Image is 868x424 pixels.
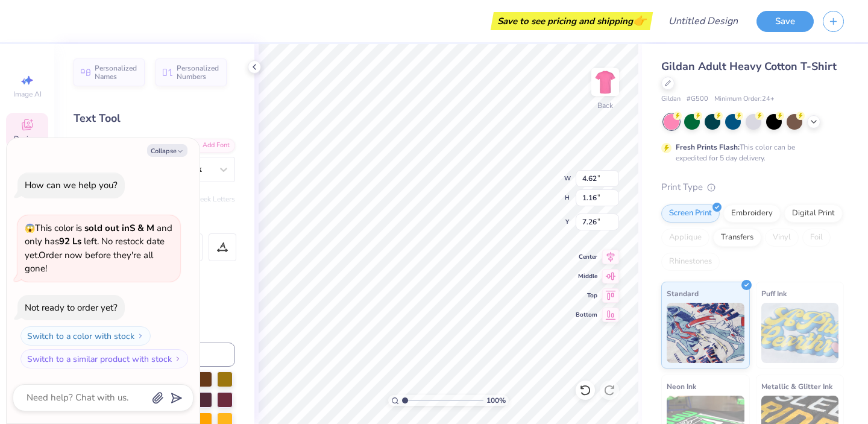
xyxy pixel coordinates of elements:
[661,180,844,194] div: Print Type
[761,303,839,363] img: Puff Ink
[714,94,775,104] span: Minimum Order: 24 +
[597,100,613,111] div: Back
[756,11,814,32] button: Save
[84,222,154,234] strong: sold out in S & M
[661,229,709,247] div: Applique
[137,332,144,340] img: Switch to a color with stock
[761,287,787,300] span: Puff Ink
[25,179,118,191] div: How can we help you?
[486,395,506,406] span: 100 %
[802,229,831,247] div: Foil
[661,59,837,74] span: Gildan Adult Heavy Cotton T-Shirt
[784,204,843,223] div: Digital Print
[576,272,597,280] span: Middle
[661,204,720,223] div: Screen Print
[659,9,747,33] input: Untitled Design
[25,302,118,314] div: Not ready to order yet?
[25,223,35,234] span: 😱
[661,94,681,104] span: Gildan
[174,355,181,362] img: Switch to a similar product with stock
[14,134,40,144] span: Designs
[761,380,832,393] span: Metallic & Glitter Ink
[95,64,137,81] span: Personalized Names
[713,229,761,247] div: Transfers
[661,253,720,271] div: Rhinestones
[667,287,699,300] span: Standard
[633,13,646,28] span: 👉
[676,142,740,152] strong: Fresh Prints Flash:
[147,144,187,157] button: Collapse
[59,235,81,247] strong: 92 Ls
[187,139,235,153] div: Add Font
[74,110,235,127] div: Text Tool
[687,94,708,104] span: # G500
[576,291,597,300] span: Top
[593,70,617,94] img: Back
[177,64,219,81] span: Personalized Numbers
[13,89,42,99] span: Image AI
[576,253,597,261] span: Center
[723,204,781,223] div: Embroidery
[667,303,744,363] img: Standard
[20,326,151,346] button: Switch to a color with stock
[25,222,172,275] span: This color is and only has left . No restock date yet. Order now before they're all gone!
[765,229,799,247] div: Vinyl
[20,349,188,369] button: Switch to a similar product with stock
[494,12,650,30] div: Save to see pricing and shipping
[667,380,696,393] span: Neon Ink
[676,142,824,163] div: This color can be expedited for 5 day delivery.
[576,311,597,319] span: Bottom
